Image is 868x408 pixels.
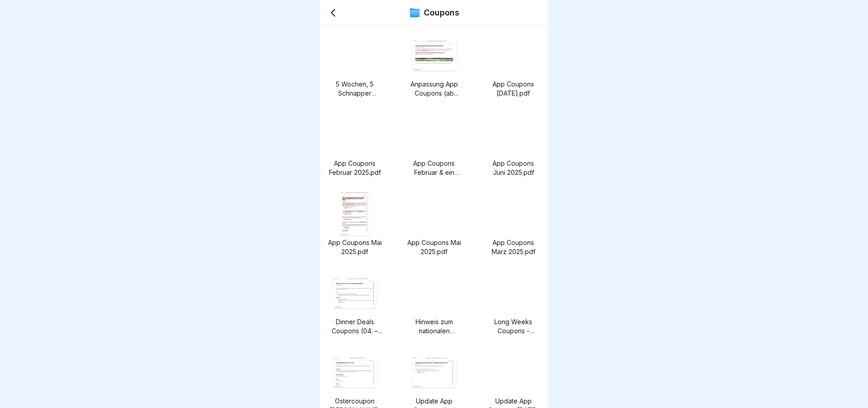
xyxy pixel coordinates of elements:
img: image thumbnail [354,134,355,135]
img: image thumbnail [333,357,377,388]
p: App Coupons März 2025.pdf [486,238,541,256]
a: image thumbnailHinweis zum nationalen Couponflyer Mai 2025 (Start_ 26.04.) + Doritos®-Promotion -... [407,271,462,336]
p: Dinner Deals Coupons (04. – 31.03.) + Update App Coupons März - Marketing & Comms - BK Manager.pdf [328,317,382,336]
a: image thumbnailDinner Deals Coupons (04. – 31.03.) + Update App Coupons März - Marketing & Comms ... [328,271,382,336]
p: App Coupons [DATE].pdf [486,80,541,98]
p: App Coupons Februar & ein zusätzlicher Coupon vom 25.-29.01.2025 - Marketing & Comms - BK Manager... [407,159,462,177]
a: image thumbnailApp Coupons Juni 2025.pdf [486,112,541,177]
a: image thumbnailLong Weeks Coupons - Marketing & Comms - BK Manager.pdf [486,271,541,336]
p: App Coupons Februar 2025.pdf [328,159,382,177]
p: Coupons [424,8,459,18]
img: image thumbnail [412,357,456,388]
a: image thumbnailApp Coupons Februar 2025.pdf [328,112,382,177]
p: Hinweis zum nationalen Couponflyer Mai 2025 (Start_ 26.04.) + Doritos®-Promotion - Marketing & Co... [407,317,462,336]
a: image thumbnailApp Coupons Mai 2025.pdf [328,192,382,256]
img: image thumbnail [434,214,434,214]
a: image thumbnailApp Coupons [DATE].pdf [486,33,541,98]
p: App Coupons Mai 2025.pdf [328,238,382,256]
p: 5 Wochen, 5 Schnapper PLUs.pdf [328,80,382,98]
img: image thumbnail [339,192,370,235]
a: image thumbnailAnpassung App Coupons (ab 20.06.) für Restaurants mit Tortillas - Marketing & Comm... [407,33,462,98]
p: App Coupons Mai 2025.pdf [407,238,462,256]
p: Long Weeks Coupons - Marketing & Comms - BK Manager.pdf [486,317,541,336]
img: image thumbnail [434,134,434,135]
img: image thumbnail [412,40,456,71]
p: Anpassung App Coupons (ab 20.06.) für Restaurants mit Tortillas - Marketing & Comms - BK Manager.pdf [407,80,462,98]
img: image thumbnail [434,293,434,293]
a: image thumbnailApp Coupons Mai 2025.pdf [407,192,462,256]
img: image thumbnail [354,55,355,56]
a: image thumbnailApp Coupons März 2025.pdf [486,192,541,256]
img: image thumbnail [333,278,377,308]
a: image thumbnailApp Coupons Februar & ein zusätzlicher Coupon vom 25.-29.01.2025 - Marketing & Com... [407,112,462,177]
a: image thumbnail5 Wochen, 5 Schnapper PLUs.pdf [328,33,382,98]
p: App Coupons Juni 2025.pdf [486,159,541,177]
